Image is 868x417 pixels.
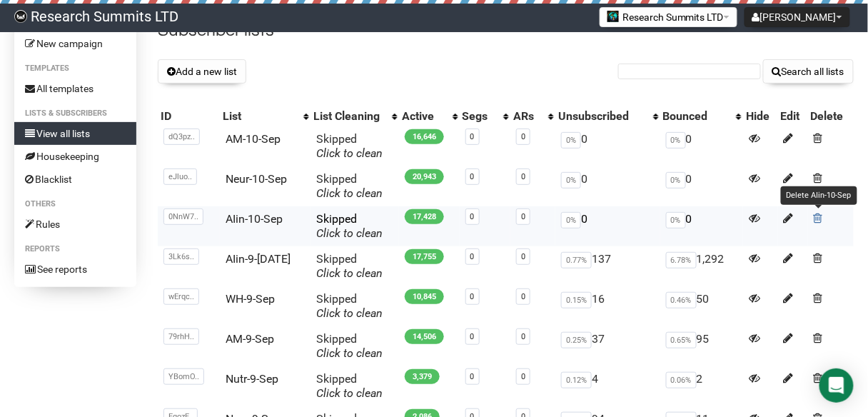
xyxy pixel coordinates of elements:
a: Nutr-9-Sep [226,372,278,386]
th: Unsubscribed: No sort applied, activate to apply an ascending sort [555,106,660,126]
a: 0 [470,372,475,381]
span: 3,379 [405,369,440,384]
th: ID: No sort applied, sorting is disabled [158,106,220,126]
span: 0.12% [561,372,592,388]
span: 0NnW7.. [163,208,203,225]
span: 0.65% [666,332,697,348]
td: 0 [555,206,660,246]
span: 20,943 [405,169,444,184]
span: 0.06% [666,372,697,388]
a: WH-9-Sep [226,292,275,306]
div: Hide [746,109,775,124]
a: Click to clean [316,226,383,240]
span: 0% [666,132,686,149]
a: Neur-10-Sep [226,172,287,186]
a: 0 [521,372,525,381]
span: 3Lk6s.. [163,248,199,265]
span: 79rhH.. [163,328,199,345]
td: 2 [660,366,744,406]
span: Skipped [316,292,383,320]
span: 0% [561,172,581,189]
a: See reports [14,258,136,281]
a: AIin-10-Sep [226,212,283,226]
a: New campaign [14,32,136,55]
span: Skipped [316,172,383,200]
div: Delete [811,109,851,124]
div: List [223,109,296,124]
span: 10,845 [405,289,444,304]
img: bccbfd5974049ef095ce3c15df0eef5a [14,10,27,23]
a: AM-9-Sep [226,332,274,346]
div: Unsubscribed [558,109,645,124]
span: 0.15% [561,292,592,308]
a: Click to clean [316,186,383,200]
th: Active: No sort applied, activate to apply an ascending sort [399,106,460,126]
a: 0 [521,132,525,141]
a: Click to clean [316,146,383,160]
button: [PERSON_NAME] [745,7,850,27]
td: 50 [660,286,744,326]
a: 0 [521,212,525,221]
a: AIin-9-[DATE] [226,252,291,266]
span: Skipped [316,252,383,280]
button: Search all lists [763,59,854,84]
div: Active [402,109,445,124]
a: 0 [470,332,475,341]
div: Edit [781,109,805,124]
a: Rules [14,213,136,236]
li: Templates [14,60,136,77]
td: 4 [555,366,660,406]
a: Click to clean [316,386,383,400]
div: Segs [463,109,496,124]
li: Reports [14,241,136,258]
th: List Cleaning: No sort applied, activate to apply an ascending sort [311,106,399,126]
span: 6.78% [666,252,697,268]
span: dQ3pz.. [163,129,200,145]
li: Lists & subscribers [14,105,136,122]
th: Segs: No sort applied, activate to apply an ascending sort [460,106,510,126]
th: List: No sort applied, activate to apply an ascending sort [220,106,311,126]
th: Hide: No sort applied, sorting is disabled [743,106,778,126]
span: 0% [666,172,686,189]
span: YBomO.. [163,368,204,385]
td: 0 [555,166,660,206]
span: 0.25% [561,332,592,348]
span: 0% [666,212,686,228]
span: Skipped [316,132,383,160]
td: 95 [660,326,744,366]
span: 0% [561,212,581,228]
th: ARs: No sort applied, activate to apply an ascending sort [510,106,555,126]
div: Delete AIin-10-Sep [781,186,857,205]
a: 0 [470,172,475,181]
a: Click to clean [316,306,383,320]
th: Bounced: No sort applied, activate to apply an ascending sort [660,106,744,126]
button: Research Summits LTD [600,7,737,27]
span: 0.77% [561,252,592,268]
a: All templates [14,77,136,100]
span: 17,755 [405,249,444,264]
img: 2.jpg [607,11,619,22]
span: 17,428 [405,209,444,224]
li: Others [14,196,136,213]
div: ID [161,109,217,124]
a: 0 [470,292,475,301]
span: 16,646 [405,129,444,144]
td: 1,292 [660,246,744,286]
a: Housekeeping [14,145,136,168]
td: 137 [555,246,660,286]
td: 16 [555,286,660,326]
a: Click to clean [316,266,383,280]
a: 0 [521,332,525,341]
th: Delete: No sort applied, sorting is disabled [808,106,854,126]
span: wErqc.. [163,288,199,305]
a: 0 [470,252,475,261]
span: Skipped [316,332,383,360]
span: eJluo.. [163,169,197,185]
td: 0 [660,126,744,166]
a: 0 [470,132,475,141]
div: Bounced [663,109,730,124]
td: 0 [660,166,744,206]
td: 0 [660,206,744,246]
button: Add a new list [158,59,246,84]
a: 0 [521,172,525,181]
